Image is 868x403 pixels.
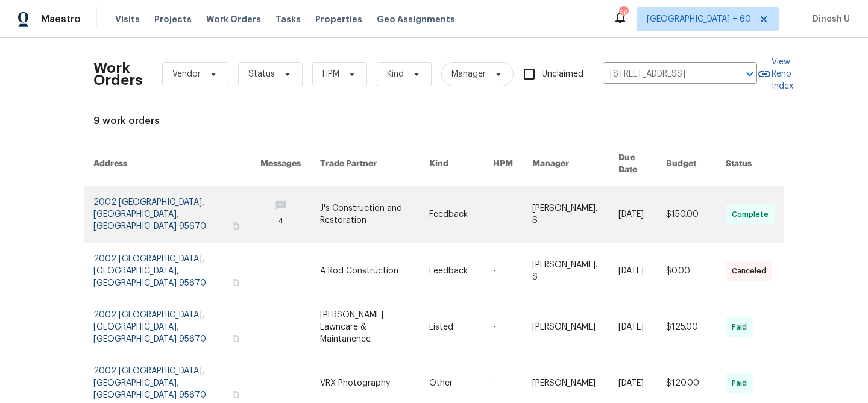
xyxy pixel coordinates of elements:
[483,186,523,243] td: -
[523,186,609,243] td: [PERSON_NAME]. S
[523,243,609,299] td: [PERSON_NAME]. S
[483,142,523,186] th: HPM
[483,243,523,299] td: -
[41,13,81,25] span: Maestro
[420,299,483,355] td: Listed
[115,13,140,25] span: Visits
[315,13,362,25] span: Properties
[647,13,751,25] span: [GEOGRAPHIC_DATA] + 60
[451,68,486,80] span: Manager
[420,243,483,299] td: Feedback
[716,142,784,186] th: Status
[656,142,716,186] th: Budget
[310,142,420,186] th: Trade Partner
[741,66,758,83] button: Open
[172,68,201,80] span: Vendor
[387,68,404,80] span: Kind
[310,299,420,355] td: [PERSON_NAME] Lawncare & Maintanence
[757,56,793,92] a: View Reno Index
[609,142,656,186] th: Due Date
[523,142,609,186] th: Manager
[420,142,483,186] th: Kind
[93,62,143,86] h2: Work Orders
[322,68,339,80] span: HPM
[230,333,241,344] button: Copy Address
[310,186,420,243] td: J's Construction and Restoration
[523,299,609,355] td: [PERSON_NAME]
[230,277,241,288] button: Copy Address
[230,220,241,231] button: Copy Address
[483,299,523,355] td: -
[420,186,483,243] td: Feedback
[93,115,775,127] div: 9 work orders
[808,13,850,25] span: Dinesh U
[377,13,455,25] span: Geo Assignments
[230,389,241,400] button: Copy Address
[248,68,275,80] span: Status
[603,65,723,84] input: Enter in an address
[84,142,251,186] th: Address
[206,13,261,25] span: Work Orders
[310,243,420,299] td: A Rod Construction
[619,7,627,19] div: 661
[251,142,310,186] th: Messages
[154,13,192,25] span: Projects
[542,68,583,81] span: Unclaimed
[275,15,301,23] span: Tasks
